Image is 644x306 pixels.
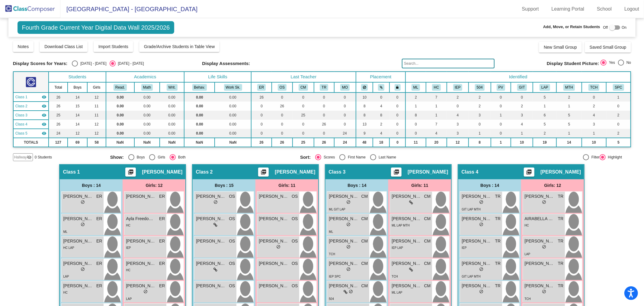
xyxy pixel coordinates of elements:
button: Writ. [167,84,178,91]
td: 0 [606,120,631,129]
td: 2 [405,93,426,102]
td: 0 [334,93,356,102]
span: Class 2 [196,169,213,175]
td: 0 [334,111,356,120]
th: Trisha Radford [314,82,334,93]
td: 0 [389,120,405,129]
td: 19 [533,138,556,147]
td: 2 [469,93,491,102]
th: 504 Plan [469,82,491,93]
td: 0 [389,93,405,102]
td: 3 [582,120,606,129]
span: Hallway [14,155,27,160]
th: Keep with students [373,82,389,93]
td: 0.00 [106,120,134,129]
td: 0 [389,138,405,147]
th: Academics [106,72,184,82]
span: Class 1 [15,94,27,100]
td: 0.00 [184,111,215,120]
td: 12 [447,138,469,147]
td: 26 [251,138,272,147]
div: Both [176,155,186,160]
span: Import Students [98,44,128,49]
th: Math Pullout Support [556,82,582,93]
td: 8 [356,111,373,120]
mat-icon: visibility [42,122,46,127]
td: 2 [511,102,533,111]
td: 0 [334,102,356,111]
button: Print Students Details [125,168,136,177]
td: 58 [87,138,106,147]
mat-icon: visibility [42,104,46,109]
td: 7 [426,120,447,129]
button: Read. [114,84,127,91]
td: 1 [491,138,511,147]
th: Students [49,72,106,82]
td: 11 [405,138,426,147]
div: Highlight [606,155,622,160]
button: New Small Group [539,42,582,53]
span: Grade/Archive Students in Table View [144,44,215,49]
td: 2 [469,102,491,111]
td: 0.00 [215,111,251,120]
td: 0 [389,102,405,111]
td: 0 [272,111,293,120]
a: Support [517,4,544,14]
td: 0 [405,120,426,129]
button: GIT [517,84,527,91]
span: Add, Move, or Retain Students [543,24,600,30]
td: 0 [251,102,272,111]
button: Work Sk. [224,84,242,91]
a: Learning Portal [547,4,589,14]
td: 10 [356,93,373,102]
span: Notes [18,44,29,49]
th: Placement [356,72,405,82]
td: 1 [426,102,447,111]
span: Download Class List [44,44,83,49]
button: Print Students Details [258,168,269,177]
th: Emily Raney [251,82,272,93]
th: Mackenzie Osterhues [334,82,356,93]
th: Keep away students [356,82,373,93]
td: 0.00 [160,102,184,111]
td: 0.00 [106,129,134,138]
th: Identified [405,72,631,82]
td: 1 [491,111,511,120]
td: 0 [405,129,426,138]
button: Saved Small Group [585,42,631,53]
td: NaN [134,138,160,147]
td: Emily Raney - No Class Name [13,93,49,102]
button: HC [432,84,441,91]
span: Class 1 [63,169,80,175]
div: No [624,60,631,65]
td: 0 [272,93,293,102]
div: Boys [134,155,145,160]
span: [PERSON_NAME] [392,193,422,200]
td: 24 [334,129,356,138]
td: 14 [68,120,87,129]
td: 3 [447,120,469,129]
td: 0 [373,93,389,102]
span: Class 4 [15,122,27,127]
td: 0 [314,102,334,111]
th: Total [49,82,68,93]
td: 3 [469,111,491,120]
td: 2 [606,129,631,138]
button: MTH [563,84,575,91]
td: 0.00 [106,111,134,120]
td: 0 [293,102,314,111]
td: 4 [373,129,389,138]
td: 8 [405,111,426,120]
td: 0.00 [134,93,160,102]
td: 8 [356,102,373,111]
button: Print Students Details [524,168,534,177]
td: 12 [87,120,106,129]
td: Trisha Radford - No Class Name [13,120,49,129]
td: NaN [184,138,215,147]
td: 2 [533,129,556,138]
div: Filter [589,155,600,160]
td: 10 [511,138,533,147]
button: ML [412,84,420,91]
td: 0 [251,120,272,129]
td: 0 [251,111,272,120]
